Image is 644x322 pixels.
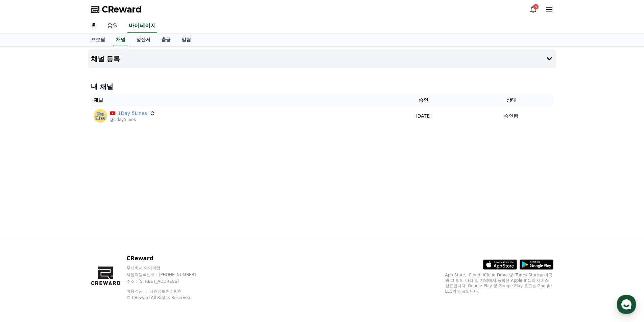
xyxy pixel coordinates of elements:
[127,19,157,33] a: 마이페이지
[91,94,378,106] th: 채널
[504,113,518,120] p: 승인됨
[149,289,182,294] a: 개인정보처리방침
[469,94,553,106] th: 상태
[113,33,128,46] a: 채널
[86,19,102,33] a: 홈
[380,113,467,120] p: [DATE]
[533,4,539,9] div: 5
[86,33,111,46] a: 프로필
[131,33,156,46] a: 정산서
[378,94,469,106] th: 승인
[445,272,553,294] p: App Store, iCloud, iCloud Drive 및 iTunes Store는 미국과 그 밖의 나라 및 지역에서 등록된 Apple Inc.의 서비스 상표입니다. Goo...
[529,5,537,14] a: 5
[126,272,209,277] p: 사업자등록번호 : [PHONE_NUMBER]
[102,19,123,33] a: 음원
[88,49,556,68] button: 채널 등록
[118,110,147,117] a: 1Day 5Lines
[126,295,209,300] p: © CReward All Rights Reserved.
[94,109,107,123] img: 1Day 5Lines
[126,289,148,294] a: 이용약관
[126,254,209,263] p: CReward
[91,82,553,91] h4: 내 채널
[176,33,196,46] a: 알림
[126,265,209,271] p: 주식회사 와이피랩
[126,279,209,284] p: 주소 : [STREET_ADDRESS]
[156,33,176,46] a: 출금
[102,4,142,15] span: CReward
[91,55,120,63] h4: 채널 등록
[91,4,142,15] a: CReward
[110,117,155,122] p: @1day5lines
